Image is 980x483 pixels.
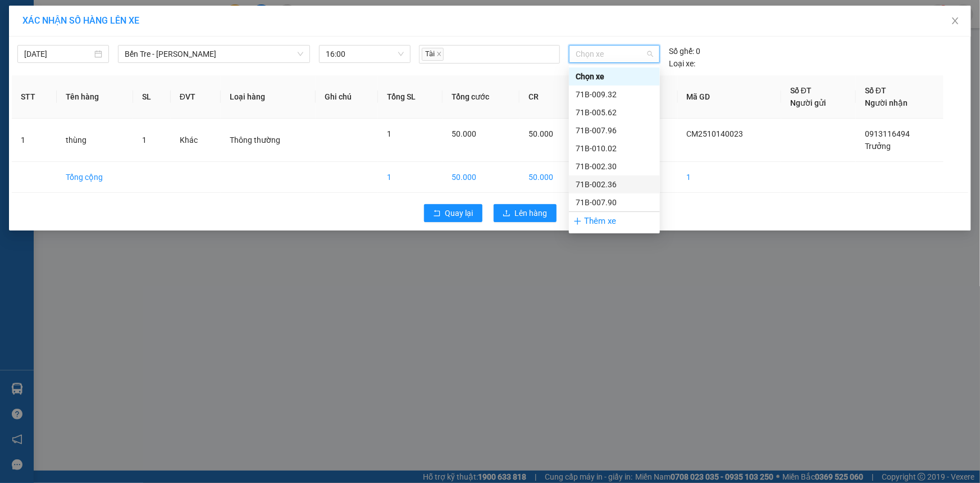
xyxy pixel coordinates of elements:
span: Tài [422,48,444,61]
div: 71B-010.02 [576,142,653,155]
th: Tổng SL [378,75,443,119]
th: CR [519,75,578,119]
td: Tổng cộng [57,162,133,193]
div: 71B-002.30 [569,157,660,175]
span: down [297,51,304,57]
input: 14/10/2025 [24,48,92,60]
td: 1 [12,119,57,162]
span: 50.000 [452,129,476,138]
th: Ghi chú [316,75,378,119]
div: Danh [107,35,221,48]
div: Cái Mơn [10,10,99,23]
th: Tổng cước [443,75,519,119]
span: Số ĐT [790,86,812,95]
span: Loại xe: [669,57,695,70]
div: Chọn xe [569,67,660,85]
button: Close [940,6,971,37]
span: Lên hàng [515,207,548,219]
span: Gửi: [10,11,27,22]
div: 71B-007.90 [576,196,653,209]
td: 1 [678,162,781,193]
div: 71B-002.30 [576,160,653,173]
div: 100.000 [8,71,101,84]
span: Quay lại [445,207,473,219]
td: Thông thường [221,119,316,162]
div: 71B-007.96 [576,124,653,137]
span: rollback [433,209,441,218]
div: Thêm xe [569,211,660,231]
div: [GEOGRAPHIC_DATA] [107,10,221,35]
div: 71B-005.62 [576,106,653,119]
th: Mã GD [678,75,781,119]
span: Bến Tre - Hồ Chí Minh [125,46,303,62]
div: 71B-010.02 [569,139,660,157]
span: Chọn xe [576,46,653,62]
th: SL [133,75,171,119]
div: 71B-002.36 [569,175,660,193]
th: Loại hàng [221,75,316,119]
span: CR : [8,72,26,84]
td: 50.000 [519,162,578,193]
div: lợi [10,23,99,37]
span: 16:00 [326,46,404,62]
span: close [436,51,442,57]
span: XÁC NHẬN SỐ HÀNG LÊN XE [22,15,139,26]
th: STT [12,75,57,119]
span: upload [503,209,510,218]
div: Chọn xe [576,70,653,83]
div: 71B-005.62 [569,103,660,121]
span: Trưởng [865,142,891,151]
span: 1 [387,129,391,138]
span: 50.000 [528,129,553,138]
th: Tên hàng [57,75,133,119]
div: 0903207441 [107,48,221,64]
span: close [951,16,960,25]
span: Nhận: [107,10,134,21]
div: 71B-002.36 [576,178,653,191]
span: Người gửi [790,98,826,107]
span: Số ghế: [669,45,694,57]
button: uploadLên hàng [494,204,557,222]
div: 0 [669,45,700,57]
button: rollbackQuay lại [424,204,482,222]
span: 1 [142,136,147,145]
div: 71B-009.32 [569,85,660,103]
span: Người nhận [865,98,908,107]
div: 71B-009.32 [576,88,653,101]
span: 0913116494 [865,129,910,138]
td: Khác [171,119,221,162]
span: Số ĐT [865,86,886,95]
th: ĐVT [171,75,221,119]
span: plus [573,217,582,225]
td: 1 [378,162,443,193]
div: 71B-007.96 [569,121,660,139]
td: 50.000 [443,162,519,193]
td: thùng [57,119,133,162]
span: CM2510140023 [687,129,744,138]
div: 71B-007.90 [569,193,660,211]
div: 0933786569 [10,37,99,52]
